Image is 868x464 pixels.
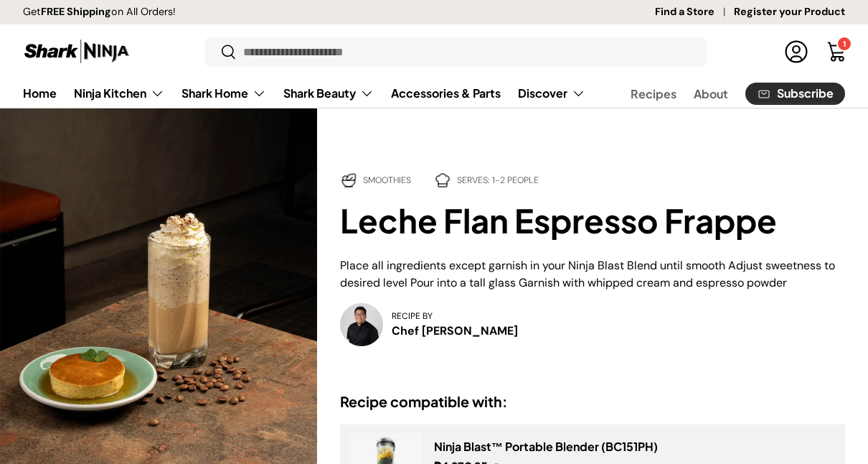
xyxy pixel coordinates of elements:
p: Get on All Orders! [23,4,176,20]
p: Recipe by [392,310,845,323]
a: Register your Product [734,4,845,20]
a: Ninja Kitchen [74,79,164,108]
a: Chef [PERSON_NAME] [392,323,518,338]
a: Accessories & Parts [391,79,501,107]
summary: Shark Home [173,79,275,108]
a: Ninja Blast™ Portable Blender (BC151PH) [434,439,658,454]
p: Serves: 1-2 people [457,174,539,187]
summary: Discover [509,79,594,108]
a: Shark Home [181,79,266,108]
nav: Primary [23,79,585,108]
nav: Secondary [596,79,845,108]
span: 1 [843,39,846,49]
div: Place all ingredients except garnish in your Ninja Blast Blend until smooth Adjust sweetness to d... [340,257,845,292]
a: Discover [518,79,585,108]
a: Smoothies [363,175,411,186]
img: Shark Ninja Philippines [23,37,131,65]
img: Chef Edward Bugia [340,303,383,346]
h2: Recipe compatible with: [340,392,507,412]
strong: FREE Shipping [41,5,111,18]
summary: Shark Beauty [275,79,382,108]
a: Recipes [631,80,676,108]
h1: Leche Flan Espresso Frappe [340,200,845,241]
a: Home [23,79,57,107]
summary: Ninja Kitchen [65,79,173,108]
a: Shark Beauty [283,79,374,108]
a: About [694,80,728,108]
a: Find a Store [655,4,734,20]
a: Subscribe [745,83,845,105]
span: Subscribe [777,88,834,99]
